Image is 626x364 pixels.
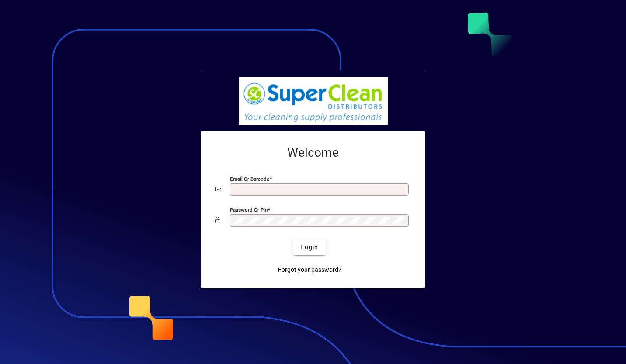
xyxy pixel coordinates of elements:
[275,262,345,278] a: Forgot your password?
[230,175,269,182] mat-label: Email or Barcode
[293,240,325,255] button: Login
[278,265,341,275] span: Forgot your password?
[230,206,268,213] mat-label: Password or Pin
[215,145,411,160] h2: Welcome
[300,243,318,252] span: Login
